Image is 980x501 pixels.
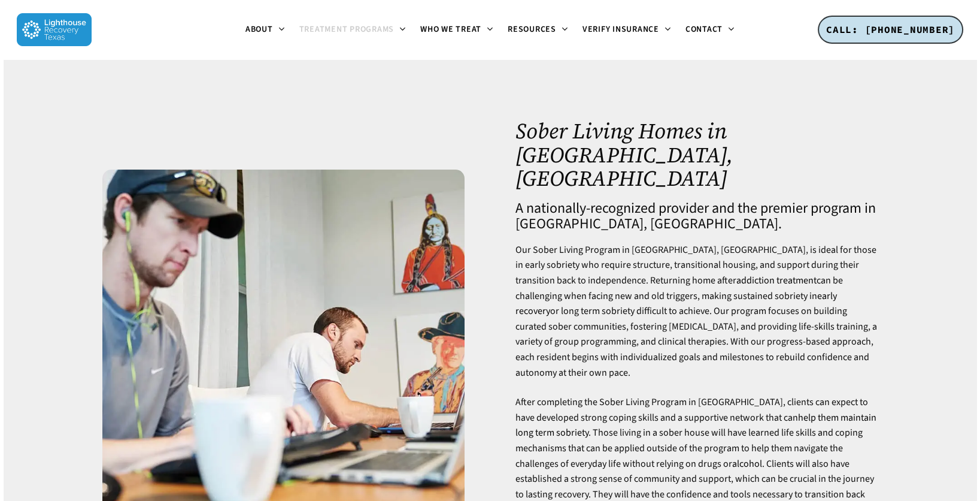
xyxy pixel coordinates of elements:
span: Verify Insurance [582,23,659,35]
a: addiction treatment [736,274,817,287]
a: Resources [500,25,575,35]
a: alcohol [732,457,762,470]
a: About [238,25,292,35]
span: CALL: [PHONE_NUMBER] [826,23,955,35]
span: Who We Treat [420,23,481,35]
span: About [245,23,273,35]
a: Treatment Programs [292,25,414,35]
h1: Sober Living Homes in [GEOGRAPHIC_DATA], [GEOGRAPHIC_DATA] [515,119,878,191]
a: Contact [678,25,742,35]
span: Resources [508,23,556,35]
a: early recovery [515,289,837,318]
img: Lighthouse Recovery Texas [17,13,92,46]
span: Contact [685,23,723,35]
h4: A nationally-recognized provider and the premier program in [GEOGRAPHIC_DATA], [GEOGRAPHIC_DATA]. [515,201,878,232]
span: Treatment Programs [299,23,395,35]
a: Verify Insurance [575,25,678,35]
a: CALL: [PHONE_NUMBER] [818,16,963,44]
a: Who We Treat [413,25,500,35]
p: Our Sober Living Program in [GEOGRAPHIC_DATA], [GEOGRAPHIC_DATA], is ideal for those in early sob... [515,243,878,395]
